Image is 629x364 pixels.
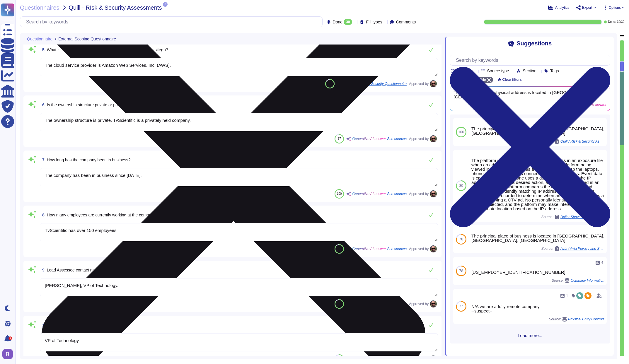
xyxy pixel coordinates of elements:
img: user [430,300,437,307]
span: Questionnaire [27,37,52,41]
div: N/A we are a fully remote company --suspect-- [471,304,604,313]
img: user [430,190,437,197]
span: 80 [459,184,463,187]
span: 30 / 30 [617,20,624,23]
input: Search by keywords [23,17,322,27]
span: Options [609,6,621,9]
span: Fill types [366,20,382,24]
span: Questionnaires [20,5,59,11]
textarea: [PERSON_NAME], VP of Technology. [40,278,438,296]
textarea: The company has been in business since [DATE]. [40,168,438,186]
span: 77 [459,305,463,308]
span: 8 [40,213,45,217]
span: Physical Entry Controls [568,317,604,321]
span: 83 [328,82,332,85]
span: 78 [459,237,463,241]
span: 3 [163,2,168,7]
button: user [1,348,17,360]
span: 4 [601,261,603,264]
span: Load more... [450,333,610,338]
span: Analytics [555,6,569,9]
span: Company Information [571,279,604,282]
span: 1 [566,294,568,298]
span: Export [582,6,592,9]
span: Quill - RIsk & Security Assessments [69,5,162,11]
img: user [430,135,437,142]
span: 87 [338,247,341,250]
img: user [430,356,437,363]
textarea: TvScientific has over 150 employees. [40,223,438,241]
input: Search by keywords [453,55,610,65]
span: 87 [338,137,341,140]
textarea: The ownership structure is private. TvScientific is a privately held company. [40,113,438,131]
textarea: VP of Technology [40,333,438,351]
span: 7 [40,158,45,162]
span: 6 [40,103,45,107]
span: Done: [608,20,616,23]
button: Analytics [548,5,569,10]
div: 30 [344,19,352,25]
div: [US_EMPLOYER_IDENTIFICATION_NUMBER] [471,270,604,274]
span: 78 [459,269,463,273]
span: 83 [338,302,341,305]
img: user [2,349,13,359]
span: 5 [40,48,45,52]
span: 9 [40,268,45,272]
img: user [430,80,437,87]
textarea: The cloud service provider is Amazon Web Services, Inc. (AWS). [40,58,438,76]
span: External Scoping Questionnaire [58,37,116,41]
span: 100 [458,130,464,134]
span: Done [333,20,342,24]
div: 1 [8,336,12,340]
span: 100 [337,192,342,195]
span: Comments [396,20,416,24]
span: Source: [549,317,604,322]
span: 10 [40,323,47,327]
span: Source: [552,278,604,283]
img: user [430,245,437,252]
